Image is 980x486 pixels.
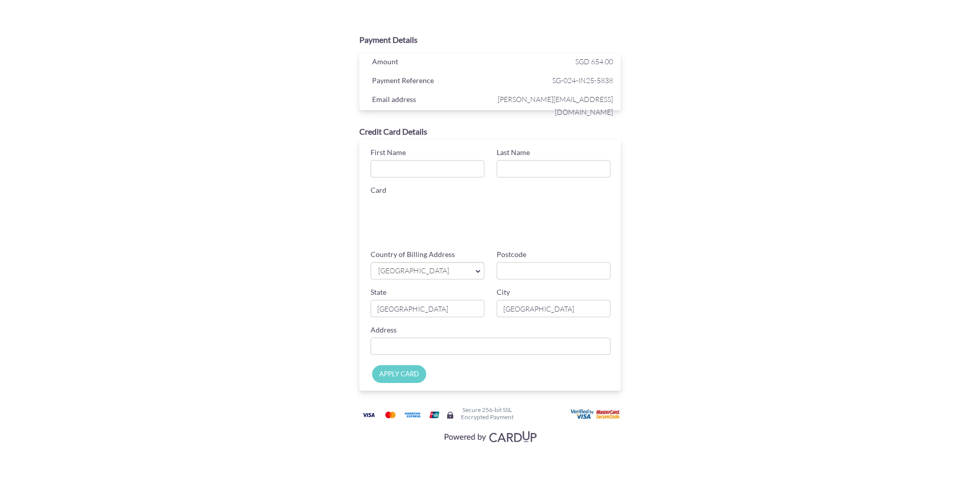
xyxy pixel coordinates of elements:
div: Email address [364,93,493,108]
iframe: Secure card expiration date input frame [371,227,486,245]
a: [GEOGRAPHIC_DATA] [371,262,484,279]
span: [GEOGRAPHIC_DATA] [377,266,468,276]
span: SGD 654.00 [575,57,613,66]
label: First Name [371,147,406,158]
img: American Express [402,408,423,421]
img: Visa [358,408,379,421]
label: Card [371,185,386,195]
label: City [497,287,510,297]
div: Credit Card Details [359,126,621,138]
div: Payment Details [359,34,621,46]
div: Payment Reference [364,74,493,89]
label: Last Name [497,147,530,158]
iframe: Secure card security code input frame [499,227,615,245]
h6: Secure 256-bit SSL Encrypted Payment [461,406,513,420]
label: Address [371,325,397,335]
label: State [371,287,386,297]
iframe: Secure card number input frame [371,198,612,216]
span: SG-024-IN25-5838 [493,74,613,87]
span: [PERSON_NAME][EMAIL_ADDRESS][DOMAIN_NAME] [493,93,613,118]
label: Postcode [497,249,526,260]
img: User card [571,409,622,420]
img: Mastercard [380,408,401,421]
img: Union Pay [424,408,445,421]
input: APPLY CARD [372,365,426,383]
label: Country of Billing Address [371,249,455,260]
img: Secure lock [446,411,454,419]
img: Visa, Mastercard [439,427,541,446]
div: Amount [364,55,493,70]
